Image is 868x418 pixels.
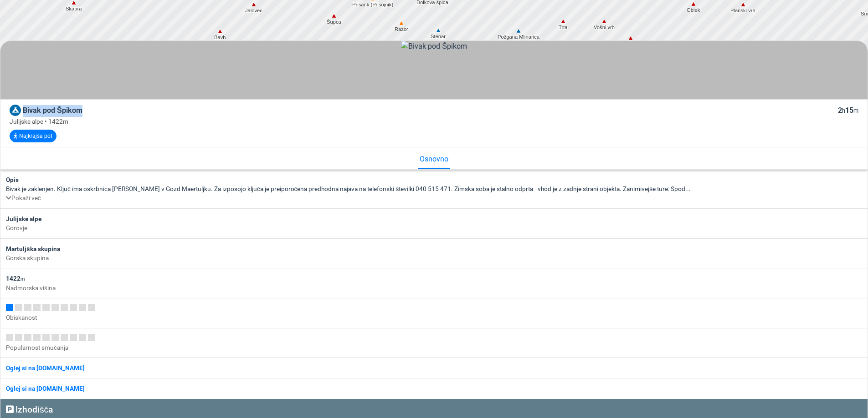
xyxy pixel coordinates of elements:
[6,175,862,184] h4: Opis
[6,364,85,372] a: Oglej si na [DOMAIN_NAME]
[853,107,858,114] small: m
[401,41,467,99] img: Bivak pod Špikom
[21,276,25,282] small: m
[6,244,862,253] div: Martuljška skupina
[6,223,862,232] div: Gorovje
[23,106,82,115] span: Bivak pod Špikom
[10,117,858,126] div: Julijske alpe • 1422m
[838,106,858,115] span: 2 15
[6,283,862,292] div: Nadmorska višina
[6,343,862,352] div: Popularnost smučanja
[10,130,56,142] button: Najkrajša pot
[6,404,862,415] h3: Izhodišča
[6,385,85,392] a: Oglej si na [DOMAIN_NAME]
[6,184,862,193] div: Bivak je zaklenjen. Ključ ima oskrbnica [PERSON_NAME] v Gozd Maertuljku. Za izposojo ključa je pr...
[6,313,862,322] div: Obiskanost
[418,148,450,169] div: Osnovno
[6,253,862,262] div: Gorska skupina
[6,214,862,223] div: Julijske alpe
[6,274,862,283] div: 1422
[6,194,41,201] a: Pokaži več
[842,107,845,114] small: h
